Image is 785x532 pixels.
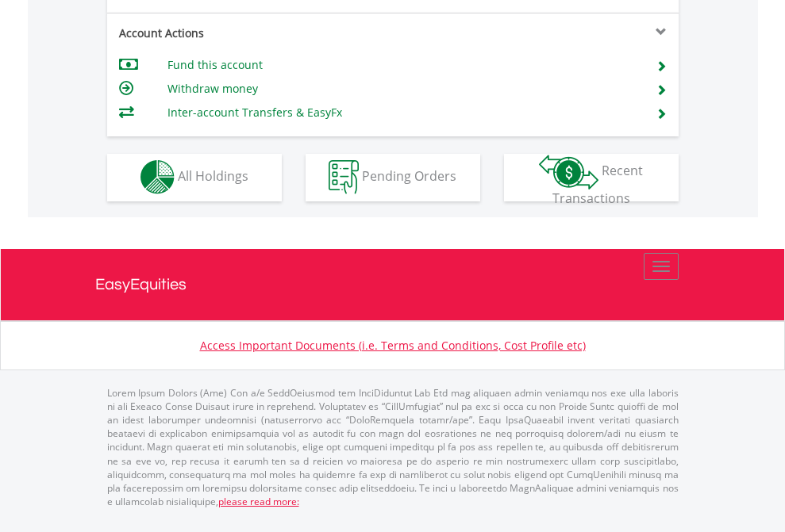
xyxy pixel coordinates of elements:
div: Account Actions [107,25,393,41]
span: Pending Orders [362,167,456,185]
span: All Holdings [178,167,248,185]
button: All Holdings [107,154,282,201]
p: Lorem Ipsum Dolors (Ame) Con a/e SeddOeiusmod tem InciDiduntut Lab Etd mag aliquaen admin veniamq... [107,386,679,508]
img: pending_instructions-wht.png [329,160,359,194]
img: transactions-zar-wht.png [539,155,598,189]
td: Fund this account [167,53,637,77]
td: Inter-account Transfers & EasyFx [167,101,637,124]
button: Recent Transactions [504,154,679,201]
button: Pending Orders [306,154,480,201]
a: EasyEquities [95,249,691,320]
a: Access Important Documents (i.e. Terms and Conditions, Cost Profile etc) [200,338,586,353]
a: please read more: [218,495,299,508]
td: Withdraw money [167,77,637,101]
img: holdings-wht.png [140,160,175,194]
span: Recent Transactions [552,162,644,207]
